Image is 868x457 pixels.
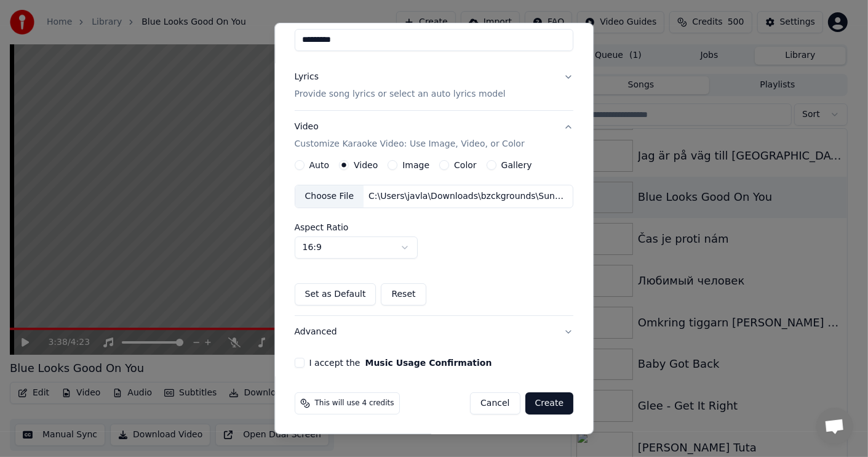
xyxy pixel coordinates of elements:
label: I accept the [309,358,492,367]
label: Aspect Ratio [295,223,574,232]
label: Color [454,161,477,169]
button: I accept the [365,358,492,367]
label: Video [354,161,378,169]
div: Video [295,121,525,150]
div: VideoCustomize Karaoke Video: Use Image, Video, or Color [295,160,574,315]
button: Create [525,392,574,415]
button: Cancel [470,392,520,415]
div: C:\Users\javla\Downloads\bzckgrounds\Sunset color 4K II #screen #Background #freemusic_21.mp4 [364,190,573,203]
button: Reset [381,283,426,305]
button: VideoCustomize Karaoke Video: Use Image, Video, or Color [295,111,574,160]
p: Customize Karaoke Video: Use Image, Video, or Color [295,138,525,150]
label: Title [295,15,574,24]
div: Choose File [295,185,364,208]
div: Lyrics [295,71,319,83]
button: Set as Default [295,283,376,305]
button: Advanced [295,316,574,348]
button: LyricsProvide song lyrics or select an auto lyrics model [295,61,574,110]
p: Provide song lyrics or select an auto lyrics model [295,88,506,100]
span: This will use 4 credits [315,398,394,408]
label: Image [402,161,429,169]
label: Gallery [501,161,532,169]
label: Auto [309,161,330,169]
